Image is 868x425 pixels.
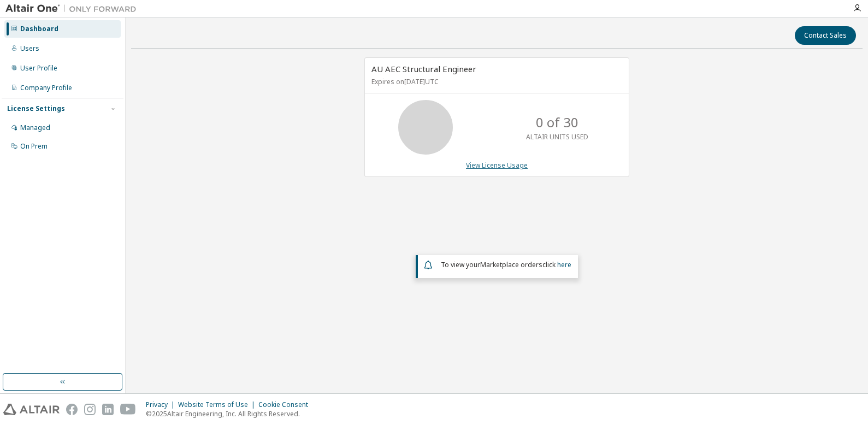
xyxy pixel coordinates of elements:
[20,25,58,33] div: Dashboard
[441,260,571,269] span: To view your click
[146,400,178,409] div: Privacy
[371,63,476,74] span: AU AEC Structural Engineer
[102,404,114,415] img: linkedin.svg
[480,260,542,269] em: Marketplace orders
[120,404,136,415] img: youtube.svg
[466,161,528,170] a: View License Usage
[146,409,315,418] p: © 2025 Altair Engineering, Inc. All Rights Reserved.
[66,404,78,415] img: facebook.svg
[3,404,60,415] img: altair_logo.svg
[526,132,588,141] p: ALTAIR UNITS USED
[84,404,96,415] img: instagram.svg
[5,3,142,14] img: Altair One
[557,260,571,269] a: here
[20,44,39,53] div: Users
[795,26,856,45] button: Contact Sales
[178,400,258,409] div: Website Terms of Use
[371,77,619,86] p: Expires on [DATE] UTC
[20,64,57,73] div: User Profile
[20,142,48,151] div: On Prem
[258,400,315,409] div: Cookie Consent
[20,123,50,132] div: Managed
[20,84,72,92] div: Company Profile
[536,113,578,132] p: 0 of 30
[7,104,65,113] div: License Settings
